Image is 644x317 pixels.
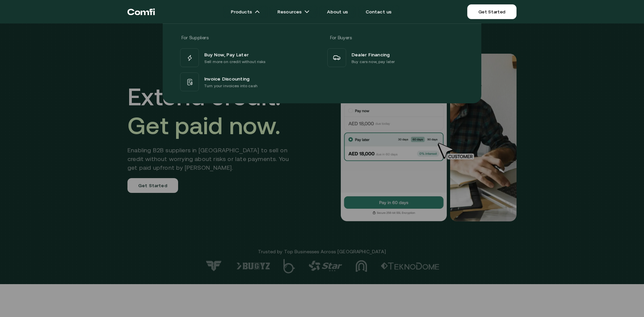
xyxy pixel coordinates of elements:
img: arrow icons [304,9,310,14]
p: Sell more on credit without risks [204,58,266,65]
a: Return to the top of the Comfi home page [127,2,155,22]
a: Dealer FinancingBuy cars now, pay later [326,47,465,68]
a: About us [319,5,356,18]
span: Invoice Discounting [204,74,250,83]
span: For Buyers [330,35,352,40]
p: Turn your invoices into cash [204,83,258,89]
a: Get Started [467,4,517,19]
span: For Suppliers [181,35,208,40]
a: Buy Now, Pay LaterSell more on credit without risks [179,47,318,68]
img: arrow icons [255,9,260,14]
span: Buy Now, Pay Later [204,50,249,58]
a: Contact us [358,5,400,18]
a: Invoice DiscountingTurn your invoices into cash [179,71,318,93]
a: Productsarrow icons [223,5,268,18]
a: Resourcesarrow icons [269,5,318,18]
p: Buy cars now, pay later [352,58,395,65]
span: Dealer Financing [352,50,390,58]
